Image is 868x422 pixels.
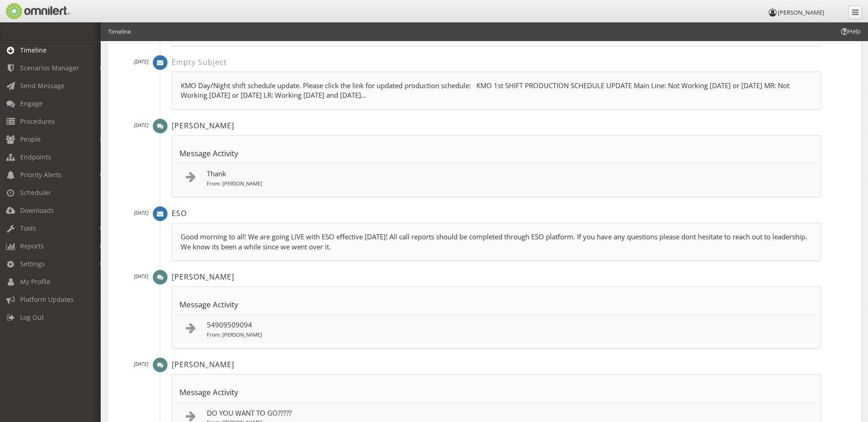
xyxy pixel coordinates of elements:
h2: [PERSON_NAME] [172,272,821,282]
p: 54909509094 [207,320,813,330]
span: Log Out [20,313,44,322]
small: [DATE] [134,273,148,280]
span: Procedures [20,117,55,126]
li: Timeline [108,27,131,36]
span: Settings [20,259,45,268]
th: Message Activity [175,383,818,402]
small: [DATE] [134,209,148,216]
span: Help [21,6,39,15]
p: DO YOU WANT TO GO????? [207,408,813,418]
span: Downloads [20,206,54,215]
span: Timeline [20,46,47,54]
small: [DATE] [134,360,148,367]
h2: ESO [172,208,821,218]
p: KMO Day/Night shift schedule update. Please click the link for updated production schedule: KMO 1... [181,81,812,100]
span: Scheduler [20,188,51,197]
span: Tools [20,224,36,232]
img: Omnilert [5,3,70,19]
p: Good morning to all! We are going LIVE with ESO effective [DATE]! All call reports should be comp... [181,232,812,252]
a: Collapse Menu [848,5,862,19]
span: Empty Subject [172,57,227,67]
span: Engage [20,99,43,108]
span: Reports [20,242,44,250]
small: [DATE] [134,58,148,65]
small: [DATE] [134,121,148,128]
span: Scenarios Manager [20,63,79,72]
span: Help [840,27,861,36]
h2: [PERSON_NAME] [172,359,821,369]
p: Thank [207,169,813,179]
span: Send Message [20,81,65,90]
th: Message Activity [175,295,818,314]
span: Priority Alerts [20,170,62,179]
th: Message Activity [175,144,818,163]
span: [PERSON_NAME] [778,8,824,16]
small: From: [PERSON_NAME] [207,331,262,338]
h2: [PERSON_NAME] [172,121,821,131]
span: People [20,135,41,143]
span: My Profile [20,277,50,286]
span: Platform Updates [20,295,74,304]
small: From: [PERSON_NAME] [207,180,262,187]
span: Endpoints [20,153,51,161]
